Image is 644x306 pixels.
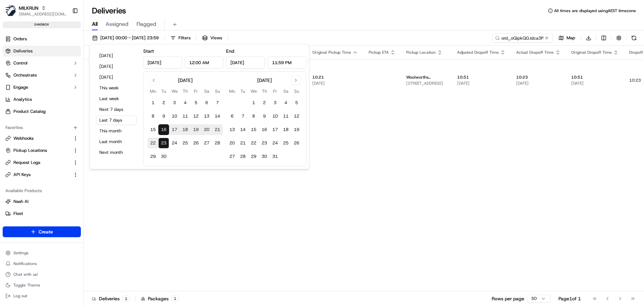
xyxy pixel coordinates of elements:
a: 📗Knowledge Base [4,147,54,160]
button: 17 [169,124,180,135]
div: [DATE] [178,77,193,84]
button: 4 [280,97,291,108]
button: 23 [158,138,169,148]
button: Fleet [3,208,81,219]
a: Orders [3,34,81,44]
th: Sunday [212,88,223,95]
th: Tuesday [237,88,248,95]
button: 10 [270,111,280,122]
a: Fleet [5,211,78,217]
img: Nash [7,7,20,20]
button: 11 [280,111,291,122]
button: 15 [248,124,259,135]
button: 30 [158,151,169,162]
button: 26 [191,138,201,148]
span: API Documentation [63,150,108,157]
button: 18 [180,124,191,135]
button: Notifications [3,259,81,268]
span: API Keys [13,172,31,178]
img: Balvinder Singh Punie [7,116,17,127]
a: Deliveries [3,46,81,56]
button: Nash AI [3,196,81,207]
div: [DATE] [257,77,272,84]
span: Flagged [137,20,156,28]
span: Orchestrate [13,72,37,78]
button: [DATE] [96,73,137,82]
button: Refresh [629,33,639,43]
button: 6 [227,111,237,122]
button: Chat with us! [3,270,81,279]
button: Next 7 days [96,105,137,114]
span: All [92,20,98,28]
span: Engage [13,84,28,90]
th: Friday [270,88,280,95]
button: Settings [3,248,81,258]
button: Pickup Locations [3,145,81,156]
span: Toggle Theme [13,282,40,288]
p: Rows per page [492,295,524,302]
button: 21 [212,124,223,135]
button: Map [555,33,578,43]
button: 22 [148,138,158,148]
span: Deliveries [13,48,33,54]
button: 6 [201,97,212,108]
button: 31 [270,151,280,162]
button: 12 [291,111,302,122]
button: 17 [270,124,280,135]
span: Fleet [13,211,23,217]
button: 12 [191,111,201,122]
button: 20 [227,138,237,148]
span: Analytics [13,96,32,102]
th: Thursday [259,88,270,95]
span: [DATE] [516,81,560,86]
button: 1 [248,97,259,108]
button: 1 [148,97,158,108]
button: 11 [180,111,191,122]
a: Pickup Locations [5,147,70,154]
label: End [226,48,234,54]
span: Product Catalog [13,108,46,115]
span: 10:23 [629,78,641,83]
th: Friday [191,88,201,95]
span: Notifications [13,261,37,266]
span: Chat with us! [13,272,38,277]
th: Sunday [291,88,302,95]
button: 16 [259,124,270,135]
button: [DATE] 00:00 - [DATE] 23:59 [89,33,162,43]
span: MILKRUN [19,5,39,11]
button: Start new chat [114,66,122,74]
button: Toggle Theme [3,280,81,290]
span: Pickup Location [406,50,436,55]
span: 10:51 [457,75,505,80]
button: 26 [291,138,302,148]
button: 25 [280,138,291,148]
button: Filters [167,33,194,43]
button: MILKRUNMILKRUN[EMAIL_ADDRESS][DOMAIN_NAME] [3,3,69,19]
span: Control [13,60,28,66]
img: MILKRUN [5,5,16,16]
button: 9 [259,111,270,122]
img: 1736555255976-a54dd68f-1ca7-489b-9aae-adbdc363a1c4 [7,64,19,76]
div: Start new chat [30,64,110,71]
button: 2 [259,97,270,108]
button: 5 [191,97,201,108]
span: Pickup Locations [13,147,47,154]
span: 10:21 [312,75,358,80]
img: 2790269178180_0ac78f153ef27d6c0503_72.jpg [14,64,26,76]
button: 8 [248,111,259,122]
button: This week [96,83,137,93]
span: Request Logs [13,160,40,166]
button: Request Logs [3,157,81,168]
span: Map [567,35,575,41]
button: Last week [96,94,137,103]
button: 5 [291,97,302,108]
span: Settings [13,250,29,256]
a: 💻API Documentation [54,147,110,160]
button: Next month [96,148,137,157]
button: 18 [280,124,291,135]
span: Original Dropoff Time [571,50,612,55]
button: [DATE] [96,62,137,71]
div: Packages [141,295,179,302]
button: 27 [201,138,212,148]
button: [DATE] [96,51,137,60]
